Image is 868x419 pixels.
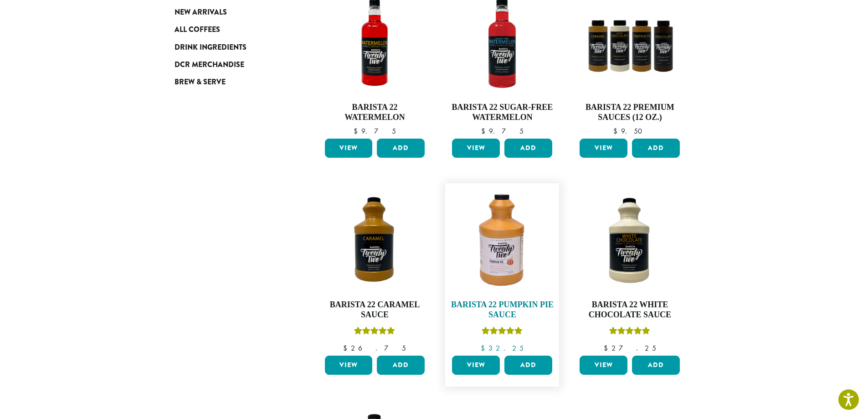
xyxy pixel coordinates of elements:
bdi: 26.75 [343,343,406,353]
button: Add [632,139,680,158]
a: View [325,356,373,375]
a: Barista 22 Caramel SauceRated 5.00 out of 5 $26.75 [323,188,427,352]
button: Add [377,356,425,375]
div: Rated 5.00 out of 5 [482,326,523,339]
h4: Barista 22 Caramel Sauce [323,300,427,320]
span: $ [481,343,488,353]
button: Add [504,139,552,158]
bdi: 32.25 [481,343,524,353]
h4: Barista 22 Pumpkin Pie Sauce [450,300,555,320]
a: All Coffees [175,21,284,38]
span: Drink Ingredients [175,42,247,53]
span: $ [343,343,351,353]
span: $ [354,126,361,136]
bdi: 27.25 [604,343,656,353]
a: New Arrivals [175,4,284,21]
a: Barista 22 White Chocolate SauceRated 5.00 out of 5 $27.25 [577,188,682,352]
bdi: 9.50 [613,126,647,136]
a: DCR Merchandise [175,56,284,73]
div: Rated 5.00 out of 5 [354,326,395,339]
div: Rated 5.00 out of 5 [609,326,650,339]
button: Add [504,356,552,375]
span: All Coffees [175,24,220,36]
a: View [452,139,500,158]
span: DCR Merchandise [175,59,244,71]
bdi: 9.75 [481,126,524,136]
span: Brew & Serve [175,77,226,88]
a: Barista 22 Pumpkin Pie SauceRated 5.00 out of 5 $32.25 [450,188,555,352]
span: $ [481,126,489,136]
img: B22-White-Choclate-Sauce_Stock-1-e1712177177476.png [577,188,682,293]
h4: Barista 22 Sugar-Free Watermelon [450,103,555,122]
span: $ [604,343,611,353]
button: Add [632,356,680,375]
a: View [580,139,627,158]
a: Brew & Serve [175,73,284,91]
h4: Barista 22 White Chocolate Sauce [577,300,682,320]
img: B22-Caramel-Sauce_Stock-e1709240861679.png [322,188,427,293]
span: $ [613,126,621,136]
a: Drink Ingredients [175,38,284,56]
button: Add [377,139,425,158]
a: View [452,356,500,375]
bdi: 9.75 [354,126,396,136]
a: View [325,139,373,158]
img: DP3239.64-oz.01.default.png [450,188,555,293]
h4: Barista 22 Premium Sauces (12 oz.) [577,103,682,122]
a: View [580,356,627,375]
span: New Arrivals [175,7,227,18]
h4: Barista 22 Watermelon [323,103,427,122]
